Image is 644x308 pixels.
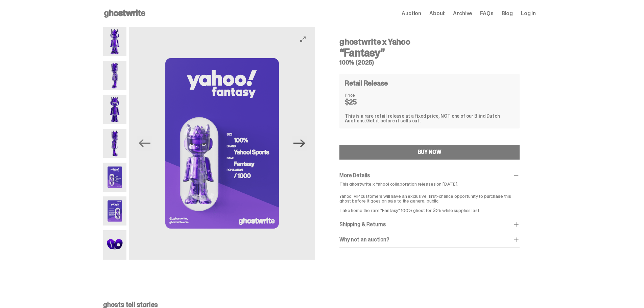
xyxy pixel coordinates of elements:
img: Yahoo-HG---7.png [103,230,126,259]
dt: Price [345,93,379,97]
img: Yahoo-HG---1.png [103,27,126,56]
img: Yahoo-HG---6.png [103,196,126,226]
button: Next [292,136,307,151]
span: Get it before it sells out. [366,118,421,124]
h3: “Fantasy” [339,47,520,58]
a: Log in [521,11,536,16]
div: This is a rare retail release at a fixed price, NOT one of our Blind Dutch Auctions. [345,114,514,123]
button: Previous [137,136,152,151]
div: Shipping & Returns [339,221,520,228]
p: Yahoo! VIP customers will have an exclusive, first-chance opportunity to purchase this ghost befo... [339,189,520,213]
a: FAQs [480,11,493,16]
a: Auction [402,11,421,16]
img: Yahoo-HG---5.png [103,163,126,192]
img: Yahoo-HG---4.png [103,129,126,158]
div: BUY NOW [418,149,442,155]
button: BUY NOW [339,145,520,160]
div: Why not an auction? [339,236,520,243]
img: Yahoo-HG---5.png [129,27,315,260]
h5: 100% (2025) [339,60,520,66]
h4: ghostwrite x Yahoo [339,38,520,46]
button: View full-screen [299,35,307,43]
img: Yahoo-HG---2.png [103,61,126,90]
p: This ghostwrite x Yahoo! collaboration releases on [DATE]. [339,182,520,186]
a: Blog [502,11,513,16]
dd: $25 [345,99,379,105]
img: Yahoo-HG---3.png [103,95,126,124]
p: ghosts tell stories [103,301,536,308]
span: More Details [339,172,370,179]
a: About [429,11,445,16]
h4: Retail Release [345,80,388,87]
a: Archive [453,11,472,16]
